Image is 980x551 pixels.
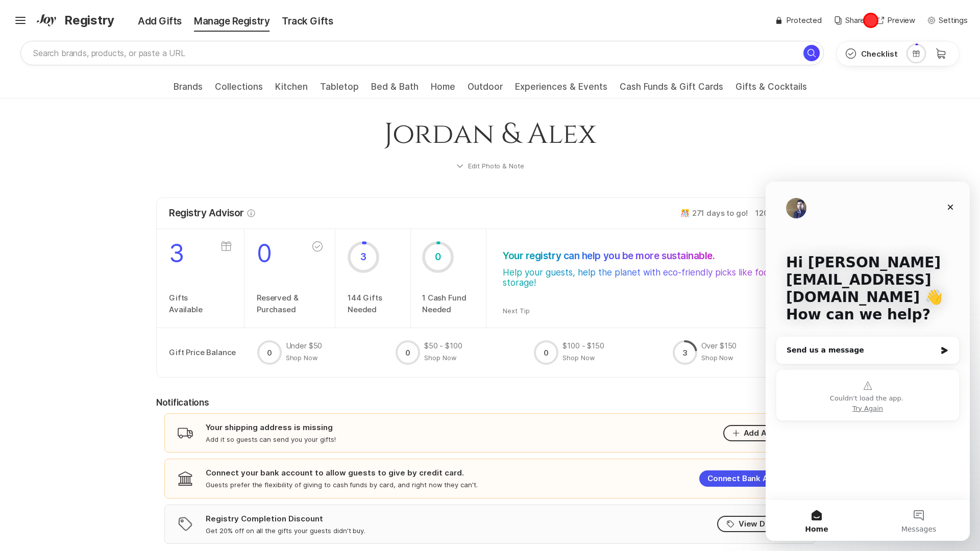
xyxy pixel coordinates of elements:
p: Notifications [156,397,209,409]
p: 3 [682,347,688,358]
p: Get 20% off on all the gifts your guests didn't buy. [206,526,365,535]
button: Search for [803,45,820,61]
button: Connect Bank Account [699,470,803,487]
div: Manage Registry [188,14,276,29]
a: Home [431,82,455,98]
p: Over $150 [701,340,737,352]
p: 0 [267,347,272,358]
p: Gift Price Balance [169,340,257,365]
a: Tabletop [320,82,359,98]
button: Shop Now [701,353,734,362]
p: 0 [544,347,549,358]
p: Registry Completion Discount [206,513,323,524]
p: 1 Cash Fund Needed [422,292,475,315]
button: Edit Photo & Note [156,154,824,178]
p: 0 [257,241,299,266]
button: Shop Now [424,353,457,362]
p: 0 [435,250,441,264]
a: Gifts & Cocktails [736,82,807,98]
button: Share [834,15,865,27]
button: Shop Now [286,353,318,362]
p: Settings [939,15,968,27]
p: 3 [169,241,203,266]
p: Guests prefer the flexibility of giving to cash funds by card, and right now they can't. [206,480,478,489]
a: Experiences & Events [515,82,607,98]
p: $50 - $100 [424,340,462,352]
a: Bed & Bath [371,82,419,98]
p: Jordan & Alex [168,115,812,154]
p: Preview [887,15,915,27]
p: 120 Guests [755,208,797,219]
a: Cash Funds & Gift Cards [620,82,723,98]
input: Search brands, products, or paste a URL [20,41,824,65]
p: Connect your bank account to allow guests to give by credit card. [206,467,464,478]
p: Reserved & Purchased [257,292,299,315]
p: Under $50 [286,340,323,352]
button: Checklist [837,41,906,66]
iframe: Intercom live chat [766,182,970,541]
a: Kitchen [275,82,308,98]
p: 3 [360,250,366,264]
p: Protected [786,15,822,27]
button: Preview [877,15,915,27]
button: Protected [775,15,822,27]
p: Your registry can help you be more sustainable. [503,249,715,263]
p: 🎊 271 days to go! [680,208,747,219]
p: 144 Gifts Needed [348,292,398,315]
button: Settings [927,15,968,27]
div: Add Gifts [117,14,188,29]
p: Registry Advisor [169,206,244,220]
p: 0 [405,347,410,358]
button: Shop Now [562,353,595,362]
p: Help your guests, help the planet with eco-friendly picks like food storage! [503,267,803,288]
div: Track Gifts [276,14,339,29]
button: Next Tip [503,306,530,315]
p: Your shipping address is missing [206,422,333,433]
button: View Discount [717,516,803,532]
a: Collections [215,82,263,98]
button: Notifications [156,397,824,409]
a: Brands [174,82,203,98]
button: Add Address [723,425,803,441]
p: $100 - $150 [562,340,604,352]
a: Outdoor [468,82,503,98]
span: Registry [64,11,114,30]
p: Share [845,15,865,27]
p: Gifts Available [169,292,203,315]
p: Add it so guests can send you your gifts! [206,435,336,444]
